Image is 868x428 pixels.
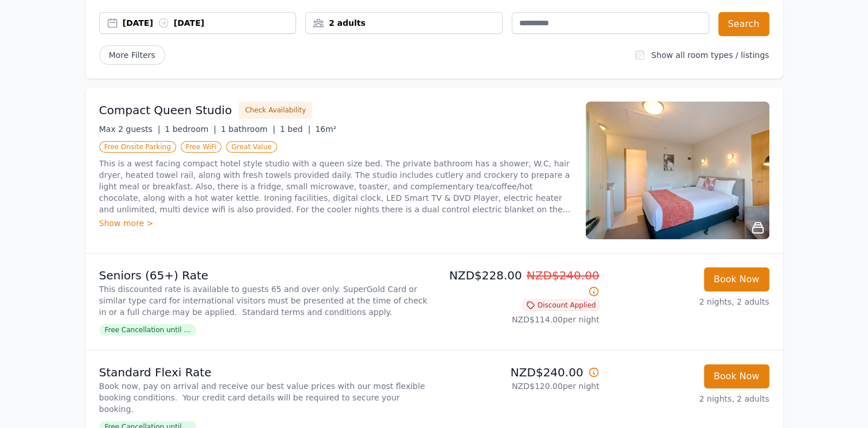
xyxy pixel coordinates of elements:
[99,124,161,134] span: Max 2 guests |
[439,314,600,325] p: NZD$114.00 per night
[99,380,430,415] p: Book now, pay on arrival and receive our best value prices with our most flexible booking conditi...
[280,124,310,134] span: 1 bed |
[99,324,196,336] span: Free Cancellation until ...
[651,50,769,60] label: Show all room types / listings
[306,17,502,29] div: 2 adults
[99,364,430,380] p: Standard Flexi Rate
[99,45,165,65] span: More Filters
[609,393,769,404] p: 2 nights, 2 adults
[181,141,222,153] span: Free WiFi
[123,17,296,29] div: [DATE] [DATE]
[226,141,277,153] span: Great Value
[704,364,769,388] button: Book Now
[165,124,216,134] span: 1 bedroom |
[99,217,572,229] div: Show more >
[99,102,232,118] h3: Compact Queen Studio
[609,296,769,308] p: 2 nights, 2 adults
[99,267,430,283] p: Seniors (65+) Rate
[704,267,769,291] button: Book Now
[527,269,600,282] span: NZD$240.00
[315,124,336,134] span: 16m²
[439,267,600,299] p: NZD$228.00
[718,12,769,36] button: Search
[523,299,600,311] span: Discount Applied
[439,380,600,392] p: NZD$120.00 per night
[99,158,572,215] p: This is a west facing compact hotel style studio with a queen size bed. The private bathroom has ...
[99,141,176,153] span: Free Onsite Parking
[439,364,600,380] p: NZD$240.00
[99,283,430,318] p: This discounted rate is available to guests 65 and over only. SuperGold Card or similar type card...
[221,124,275,134] span: 1 bathroom |
[239,102,312,119] button: Check Availability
